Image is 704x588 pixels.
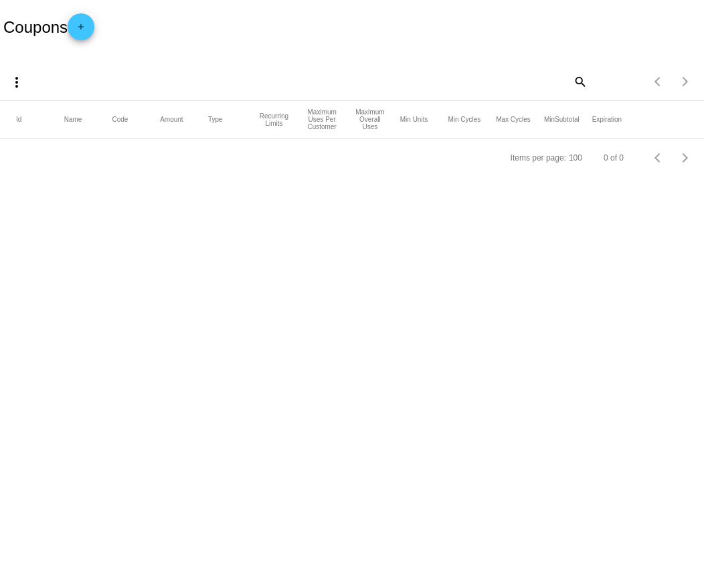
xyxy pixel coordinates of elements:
button: Change sorting for MinCycles [448,116,480,124]
button: Change sorting for CustomerConversionLimits [304,108,340,130]
button: Change sorting for Name [64,116,82,124]
mat-icon: more_vert [9,74,25,90]
button: Change sorting for MinUnits [400,116,428,124]
button: Change sorting for MinSubtotal [544,116,580,124]
button: Previous page [645,68,672,95]
button: Change sorting for ExpirationDate [592,116,622,124]
button: Change sorting for Code [112,116,128,124]
button: Next page [672,144,699,171]
mat-icon: add [73,22,89,38]
button: Next page [672,68,699,95]
button: Change sorting for Id [16,116,21,124]
button: Change sorting for RecurringLimits [256,112,292,127]
button: Change sorting for MaxCycles [496,116,531,124]
button: Previous page [645,144,672,171]
div: 100 [569,153,582,163]
h2: Coupons [3,13,94,40]
div: Items per page: [511,153,566,163]
button: Change sorting for Amount [160,116,183,124]
button: Change sorting for SiteConversionLimits [352,108,388,130]
mat-icon: search [571,71,588,92]
button: Change sorting for DiscountType [208,116,223,124]
div: 0 of 0 [604,153,624,163]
